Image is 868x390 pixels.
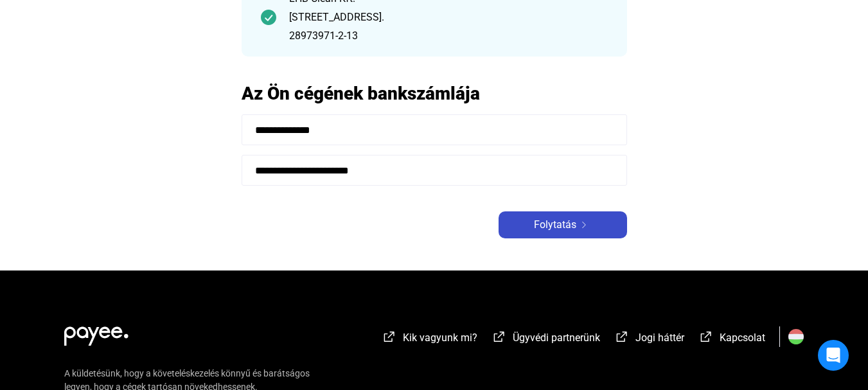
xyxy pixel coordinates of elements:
span: Ügyvédi partnerünk [513,332,600,344]
span: Kik vagyunk mi? [403,332,477,344]
img: HU.svg [788,329,804,344]
span: Kapcsolat [720,332,765,344]
img: external-link-white [492,330,507,343]
img: external-link-white [614,330,630,343]
a: external-link-whiteÜgyvédi partnerünk [492,333,600,346]
a: external-link-whiteJogi háttér [614,333,684,346]
span: Folytatás [534,217,576,233]
div: [STREET_ADDRESS]. [289,10,608,25]
img: external-link-white [382,330,397,343]
div: Open Intercom Messenger [818,340,849,371]
h2: Az Ön cégének bankszámlája [242,82,627,105]
a: external-link-whiteKapcsolat [698,333,765,346]
img: external-link-white [698,330,714,343]
button: Folytatásarrow-right-white [499,211,627,238]
img: checkmark-darker-green-circle [261,10,276,25]
a: external-link-whiteKik vagyunk mi? [382,333,477,346]
span: Jogi háttér [635,332,684,344]
img: arrow-right-white [576,222,592,228]
div: 28973971-2-13 [289,28,608,44]
img: white-payee-white-dot.svg [64,319,128,346]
